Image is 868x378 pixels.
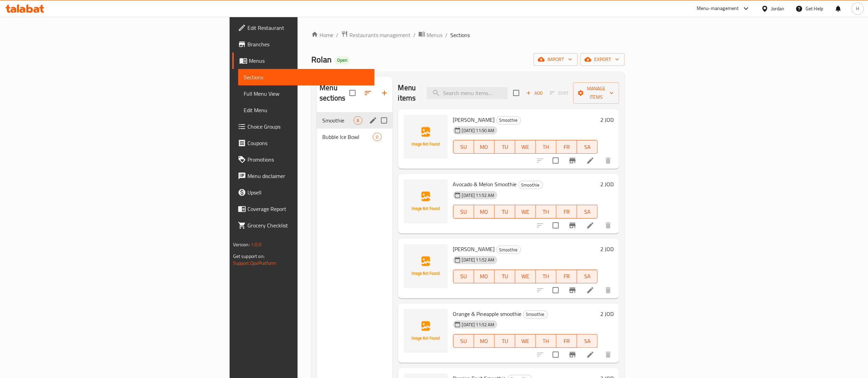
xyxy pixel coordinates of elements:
[232,201,374,217] a: Coverage Report
[515,140,536,154] button: WE
[427,31,442,39] span: Menus
[247,188,369,197] span: Upsell
[450,31,470,39] span: Sections
[311,31,625,39] nav: breadcrumb
[345,86,360,100] span: Select all sections
[564,282,581,298] button: Branch-specific-item
[556,334,577,348] button: FR
[453,244,495,254] span: [PERSON_NAME]
[249,57,369,65] span: Menus
[523,88,545,98] button: Add
[548,218,563,233] span: Select to update
[497,142,512,152] span: TU
[600,115,614,125] h6: 2 JOD
[539,336,554,346] span: TH
[515,334,536,348] button: WE
[577,334,598,348] button: SA
[373,133,381,141] div: items
[697,4,739,13] div: Menu-management
[232,118,374,135] a: Choice Groups
[376,85,393,101] button: Add section
[232,151,374,168] a: Promotions
[586,351,594,359] a: Edit menu item
[495,334,515,348] button: TU
[251,240,262,249] span: 1.0.0
[247,40,369,48] span: Branches
[518,207,533,217] span: WE
[317,129,392,145] div: Bubble Ice Bowl0
[497,116,521,124] span: Smoothie
[559,142,574,152] span: FR
[244,106,369,114] span: Edit Menu
[518,142,533,152] span: WE
[577,140,598,154] button: SA
[559,207,574,217] span: FR
[453,115,495,125] span: [PERSON_NAME]
[586,55,619,64] span: export
[545,88,573,98] span: Select section first
[349,31,410,39] span: Restaurants management
[233,240,250,249] span: Version:
[232,52,374,69] a: Menus
[354,116,362,125] div: items
[456,207,471,217] span: SU
[317,109,392,148] nav: Menu sections
[456,336,471,346] span: SU
[556,270,577,283] button: FR
[232,184,374,201] a: Upsell
[515,270,536,283] button: WE
[548,347,563,362] span: Select to update
[586,286,594,294] a: Edit menu item
[509,86,523,100] span: Select section
[413,31,416,39] li: /
[247,205,369,213] span: Coverage Report
[600,282,616,298] button: delete
[579,84,614,102] span: Manage items
[453,309,522,319] span: Orange & Pineapple smoothie
[238,85,374,102] a: Full Menu View
[459,127,497,134] span: [DATE] 11:50 AM
[523,310,547,318] span: Smoothie
[418,31,442,39] a: Menus
[322,133,373,141] span: Bubble Ice Bowl
[453,270,474,283] button: SU
[459,321,497,328] span: [DATE] 11:52 AM
[233,252,265,261] span: Get support on:
[771,5,785,12] div: Jordan
[247,155,369,164] span: Promotions
[586,221,594,229] a: Edit menu item
[577,205,598,218] button: SA
[518,181,543,189] div: Smoothie
[445,31,448,39] li: /
[577,270,598,283] button: SA
[495,140,515,154] button: TU
[474,140,495,154] button: MO
[534,53,578,66] button: import
[238,102,374,118] a: Edit Menu
[247,172,369,180] span: Menu disclaimer
[525,89,544,97] span: Add
[354,117,362,124] span: 8
[536,140,556,154] button: TH
[536,205,556,218] button: TH
[497,246,521,254] span: Smoothie
[497,207,512,217] span: TU
[564,152,581,169] button: Branch-specific-item
[600,309,614,319] h6: 2 JOD
[232,168,374,184] a: Menu disclaimer
[536,270,556,283] button: TH
[496,116,521,125] div: Smoothie
[600,244,614,254] h6: 2 JOD
[459,192,497,199] span: [DATE] 11:52 AM
[453,140,474,154] button: SU
[518,336,533,346] span: WE
[404,179,448,223] img: Avocado & Melon Smoothie
[360,85,376,101] span: Sort sections
[232,135,374,151] a: Coupons
[539,271,554,281] span: TH
[573,82,619,104] button: Manage items
[247,24,369,32] span: Edit Restaurant
[600,217,616,234] button: delete
[427,87,508,99] input: search
[474,270,495,283] button: MO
